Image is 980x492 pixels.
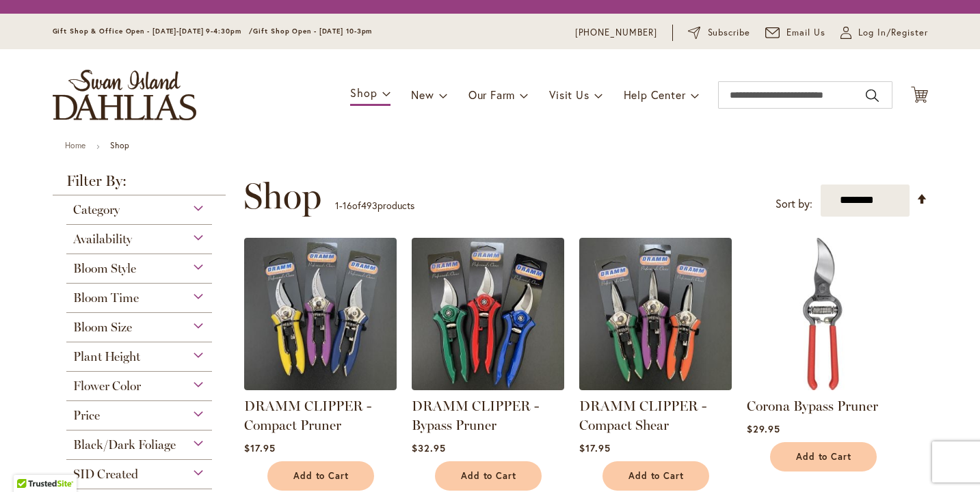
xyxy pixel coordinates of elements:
[747,422,780,435] span: $29.95
[65,140,86,150] a: Home
[602,461,709,491] button: Add to Cart
[688,26,750,40] a: Subscribe
[350,85,377,100] span: Shop
[575,26,658,40] a: [PHONE_NUMBER]
[73,232,132,247] span: Availability
[73,261,136,276] span: Bloom Style
[335,199,339,212] span: 1
[110,140,129,150] strong: Shop
[747,238,899,390] img: Corona Bypass Pruner
[53,70,196,120] a: store logo
[73,349,140,364] span: Plant Height
[53,174,226,195] strong: Filter By:
[776,191,812,217] label: Sort by:
[796,451,852,463] span: Add to Cart
[579,441,611,454] span: $17.95
[293,470,349,482] span: Add to Cart
[412,441,446,454] span: $32.95
[840,26,928,40] a: Log In/Register
[411,87,434,102] span: New
[412,238,564,390] img: DRAMM CLIPPER - Bypass Pruner
[343,199,352,212] span: 16
[244,398,371,433] a: DRAMM CLIPPER - Compact Pruner
[461,470,517,482] span: Add to Cart
[73,202,120,217] span: Category
[267,461,374,491] button: Add to Cart
[361,199,378,212] span: 493
[73,467,138,482] span: SID Created
[628,470,685,482] span: Add to Cart
[10,443,49,482] iframe: Launch Accessibility Center
[73,408,100,423] span: Price
[243,176,321,217] span: Shop
[747,380,899,393] a: Corona Bypass Pruner
[579,398,706,433] a: DRAMM CLIPPER - Compact Shear
[765,26,825,40] a: Email Us
[53,27,254,36] span: Gift Shop & Office Open - [DATE]-[DATE] 9-4:30pm /
[549,87,589,102] span: Visit Us
[73,320,132,335] span: Bloom Size
[73,437,176,452] span: Black/Dark Foliage
[786,26,825,40] span: Email Us
[708,26,751,40] span: Subscribe
[579,238,732,390] img: DRAMM CLIPPER - Compact Shear
[858,26,928,40] span: Log In/Register
[624,87,686,102] span: Help Center
[412,398,539,433] a: DRAMM CLIPPER - Bypass Pruner
[73,379,141,394] span: Flower Color
[244,441,276,454] span: $17.95
[579,380,732,393] a: DRAMM CLIPPER - Compact Shear
[770,442,877,471] button: Add to Cart
[747,398,878,414] a: Corona Bypass Pruner
[866,85,878,107] button: Search
[468,87,515,102] span: Our Farm
[253,27,372,36] span: Gift Shop Open - [DATE] 10-3pm
[412,380,564,393] a: DRAMM CLIPPER - Bypass Pruner
[244,380,397,393] a: DRAMM CLIPPER - Compact Pruner
[335,195,414,217] p: - of products
[244,238,397,390] img: DRAMM CLIPPER - Compact Pruner
[435,461,542,491] button: Add to Cart
[73,290,139,305] span: Bloom Time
